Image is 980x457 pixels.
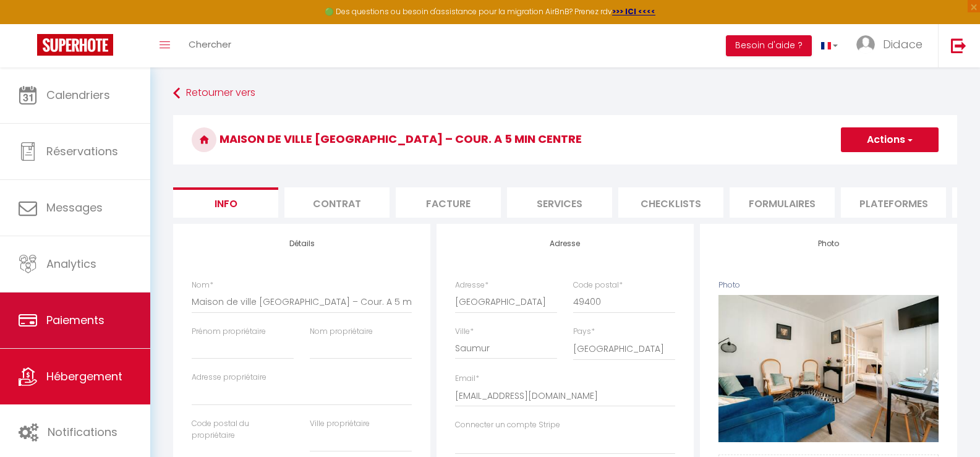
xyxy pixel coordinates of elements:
label: Ville [455,326,474,338]
label: Connecter un compte Stripe [455,419,560,431]
span: Notifications [48,424,117,440]
a: ... Didace [847,24,938,67]
li: Services [507,187,612,218]
span: Paiements [46,312,104,328]
span: Didace [883,36,922,52]
img: logout [951,38,966,53]
label: Nom propriétaire [310,326,373,338]
li: Contrat [284,187,390,218]
button: Besoin d'aide ? [726,35,812,56]
h4: Photo [718,239,939,248]
h3: Maison de ville [GEOGRAPHIC_DATA] – Cour. A 5 min centre [173,115,957,164]
span: Réservations [46,143,118,159]
label: Adresse propriétaire [192,372,266,383]
span: Calendriers [46,87,110,103]
label: Code postal du propriétaire [192,418,294,442]
label: Email [455,373,479,385]
span: Chercher [189,38,231,51]
a: Chercher [179,24,241,67]
h4: Détails [192,239,412,248]
label: Pays [573,326,595,338]
span: Hébergement [46,369,122,384]
label: Ville propriétaire [310,418,370,430]
h4: Adresse [455,239,675,248]
li: Info [173,187,278,218]
button: Actions [841,127,939,152]
li: Plateformes [841,187,946,218]
li: Checklists [618,187,723,218]
label: Prénom propriétaire [192,326,266,338]
label: Nom [192,280,213,291]
li: Formulaires [730,187,835,218]
li: Facture [396,187,501,218]
img: ... [856,35,875,54]
label: Photo [718,280,740,291]
a: Retourner vers [173,82,957,105]
img: Super Booking [37,34,113,56]
span: Analytics [46,256,96,271]
label: Adresse [455,280,488,291]
label: Code postal [573,280,623,291]
a: >>> ICI <<<< [612,6,655,17]
span: Messages [46,200,103,215]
